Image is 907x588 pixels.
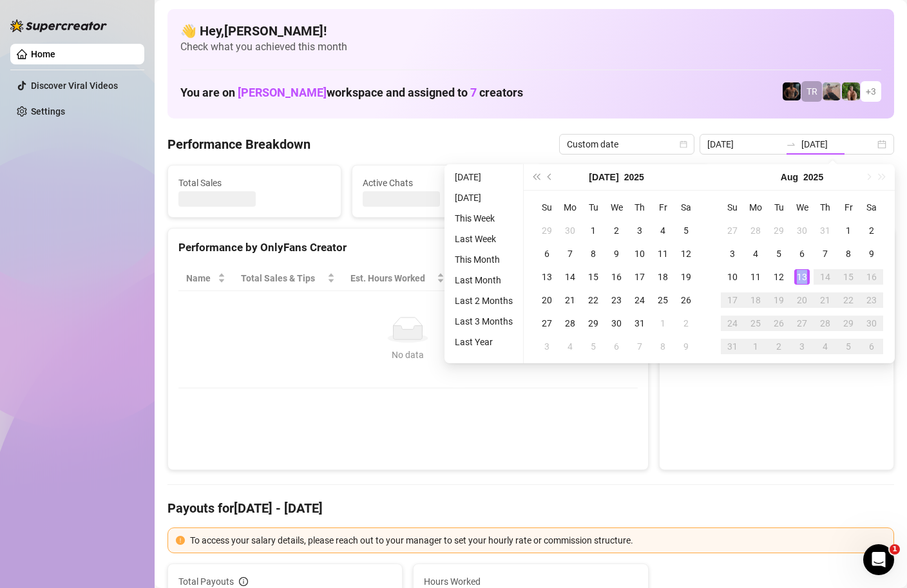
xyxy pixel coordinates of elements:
span: exclamation-circle [176,536,185,545]
span: Chat Conversion [543,271,620,285]
h4: 👋 Hey, [PERSON_NAME] ! [180,22,881,40]
h4: Payouts for [DATE] - [DATE] [167,499,894,517]
div: Performance by OnlyFans Creator [178,239,638,256]
th: Chat Conversion [535,266,638,291]
th: Name [178,266,233,291]
span: 1 [890,544,900,555]
input: End date [801,137,875,151]
img: logo-BBDzfeDw.svg [10,19,107,32]
span: swap-right [786,139,796,149]
h1: You are on workspace and assigned to creators [180,86,523,100]
div: No data [191,348,625,362]
span: Total Sales [178,176,330,190]
span: calendar [680,140,687,148]
span: TR [807,84,817,99]
img: Nathaniel [842,82,860,100]
span: Check what you achieved this month [180,40,881,54]
span: Custom date [567,135,687,154]
img: LC [823,82,841,100]
th: Sales / Hour [452,266,535,291]
a: Settings [31,106,65,117]
div: Est. Hours Worked [350,271,435,285]
span: 7 [470,86,477,99]
h4: Performance Breakdown [167,135,310,153]
th: Total Sales & Tips [233,266,342,291]
div: Sales by OnlyFans Creator [670,239,883,256]
span: [PERSON_NAME] [238,86,327,99]
span: to [786,139,796,149]
span: Sales / Hour [460,271,517,285]
a: Home [31,49,55,59]
a: Discover Viral Videos [31,81,118,91]
iframe: Intercom live chat [863,544,894,575]
span: info-circle [239,577,248,586]
span: Messages Sent [547,176,699,190]
img: Trent [783,82,801,100]
span: + 3 [866,84,876,99]
div: To access your salary details, please reach out to your manager to set your hourly rate or commis... [190,533,886,547]
input: Start date [707,137,781,151]
span: Active Chats [363,176,515,190]
span: Total Sales & Tips [241,271,324,285]
span: Name [186,271,215,285]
